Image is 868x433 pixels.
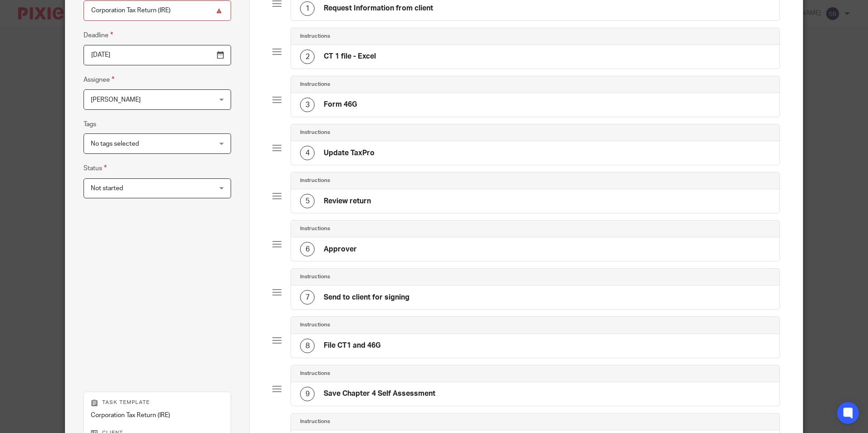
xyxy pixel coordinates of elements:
div: 7 [300,290,315,305]
h4: Instructions [300,321,330,329]
div: 3 [300,98,315,112]
div: 8 [300,339,315,353]
div: 4 [300,146,315,160]
label: Assignee [84,74,114,85]
h4: Form 46G [324,100,357,109]
h4: Review return [324,197,371,206]
p: Corporation Tax Return (IRE) [91,411,224,420]
span: Not started [91,185,123,192]
div: 2 [300,49,315,64]
h4: File CT1 and 46G [324,341,381,350]
input: Task name [84,0,231,21]
span: No tags selected [91,141,139,147]
span: [PERSON_NAME] [91,97,141,103]
h4: Save Chapter 4 Self Assessment [324,389,435,399]
p: Task template [91,399,224,406]
h4: Instructions [300,81,330,88]
label: Deadline [84,30,113,40]
h4: Instructions [300,273,330,280]
div: 9 [300,387,315,401]
div: 1 [300,1,315,16]
label: Tags [84,120,96,129]
h4: Instructions [300,177,330,184]
h4: Send to client for signing [324,293,409,302]
div: 6 [300,242,315,256]
h4: CT 1 file - Excel [324,52,376,61]
h4: Update TaxPro [324,148,375,158]
h4: Instructions [300,370,330,377]
label: Status [84,163,107,173]
h4: Instructions [300,33,330,40]
h4: Instructions [300,418,330,425]
input: Pick a date [84,45,231,65]
h4: Request Information from client [324,4,433,13]
h4: Instructions [300,129,330,136]
h4: Instructions [300,225,330,232]
h4: Approver [324,245,357,254]
div: 5 [300,194,315,208]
